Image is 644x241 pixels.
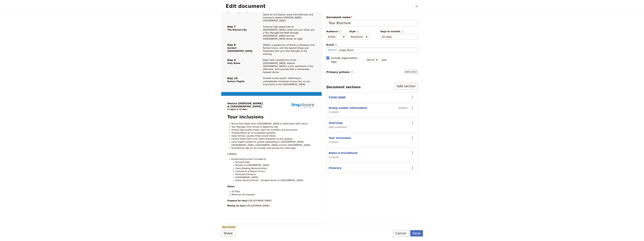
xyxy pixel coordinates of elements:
[381,58,387,62] span: size
[235,170,265,172] span: Colosseum & Roman Forum
[231,138,292,140] span: Central hotels with a full, warm breakfast (4-star quality)
[326,43,418,47] span: Brand
[349,34,370,40] select: Style​
[227,153,237,155] span: CHANGE:
[409,105,416,111] button: Actions
[235,179,303,182] span: Italian Musical Dinner - Farewell dinner in [GEOGRAPHIC_DATA]
[329,121,343,125] button: Overview
[326,85,361,89] div: Document sections
[231,132,276,134] span: Transportation for all scheduled activities
[350,71,353,74] span: ​
[227,77,255,80] span: Day 10
[328,49,337,51] img: Profile
[409,135,416,141] button: Actions
[366,58,380,62] select: size
[231,129,297,131] span: Private high-quality motor coach for transfers and excursions
[221,230,235,236] button: Share
[246,204,269,207] span: [URL][DOMAIN_NAME]
[331,56,364,64] span: Include organization logo :
[255,22,316,40] div: Travel by high-​speed train to [GEOGRAPHIC_DATA],​ settle into your hotel,​ join a Tour Manager-​...
[329,136,351,140] button: Tour Inclusions
[255,74,316,86] div: Transfer to the airport,​ reflecting on unforgettable memories of your tour as you travel back to...
[329,151,357,155] button: Rates & Enrollment
[381,30,418,33] span: Days to include
[248,199,272,202] span: [URL][DOMAIN_NAME]
[409,120,416,126] button: Actions
[414,3,420,9] button: Close dialog
[382,35,392,39] button: Days to include​Clear input
[227,108,247,110] span: 9 nights & 10 days
[235,164,269,166] span: Murano & [GEOGRAPHIC_DATA]
[339,30,342,33] span: ​
[409,165,416,171] button: Actions
[349,30,370,33] span: Style
[227,59,255,62] span: Day 9
[227,25,255,28] span: Day 7
[231,135,275,137] span: Daily dinners, quality three-course meals
[235,161,250,163] span: Gondola Ride
[356,30,359,33] span: ​
[326,30,347,33] span: Audience
[326,20,418,26] input: Document name
[235,176,258,178] span: [GEOGRAPHIC_DATA]
[329,106,367,110] button: Group Leader Information
[231,158,266,160] span: Entrances/Excursion included to:
[329,166,342,170] button: Itinerary
[393,230,409,236] button: Cancel
[339,48,354,52] span: Lingo Tours
[329,95,345,99] button: Cover page
[410,230,423,236] button: Save
[329,110,367,114] span: Custom
[227,62,255,65] span: Holy Rome
[326,15,418,19] span: Document name
[227,43,255,46] span: Day 8
[326,70,353,74] span: Primary actions
[401,30,404,33] span: ​
[231,193,255,196] span: Minimum 29 travelers
[329,155,357,159] span: Custom
[231,190,240,193] span: 10 Days
[404,70,418,74] button: Primary actions​
[227,10,255,13] span: [PERSON_NAME]
[255,40,316,56] div: [DATE],​ a guided tour of Rome’s Colosseum and Roman Forum,​ visit the Spanish Steps and Trasteve...
[227,80,255,83] span: Return Flights
[409,150,416,156] button: Actions
[221,226,237,229] span: Not shared
[394,83,418,89] button: Add section
[227,204,246,207] strong: Money on tour:
[335,44,338,46] span: ​
[231,141,311,146] span: Local Expert Guides for guided sightseeing in [GEOGRAPHIC_DATA], [GEOGRAPHIC_DATA], [GEOGRAPHIC_D...
[326,34,347,40] select: Audience​
[235,167,267,169] span: Glass Blowing Demonstration
[255,56,316,74] div: Begin with a guided tour of the [GEOGRAPHIC_DATA],​ explore [GEOGRAPHIC_DATA]’s iconic landmarks ...
[227,199,248,202] strong: Prepare for tour:
[255,4,316,22] div: Join a guided walking tour of [GEOGRAPHIC_DATA]’s iconic landmarks,​ learn about its rich history...
[409,94,416,100] button: Actions
[231,123,308,125] span: Round Trip Flights from [GEOGRAPHIC_DATA] to destination with return.
[227,102,284,108] h1: Venice [PERSON_NAME] & [GEOGRAPHIC_DATA]
[227,185,235,188] strong: Other:
[227,47,255,53] span: Ancient [GEOGRAPHIC_DATA]
[231,147,296,149] span: Smartphone app for all travelers and private tour web page
[398,106,408,110] span: Hidden
[329,125,347,129] span: Day summary
[227,114,264,119] span: Tour Inclusions
[231,126,278,128] span: Tour Manager from arrival to departure day
[226,3,413,9] h2: Edit document
[235,173,256,175] span: Pantheon Entrance
[290,102,315,109] img: Lingo Tours logo
[227,28,255,31] span: The Eternal City
[329,140,351,144] span: Custom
